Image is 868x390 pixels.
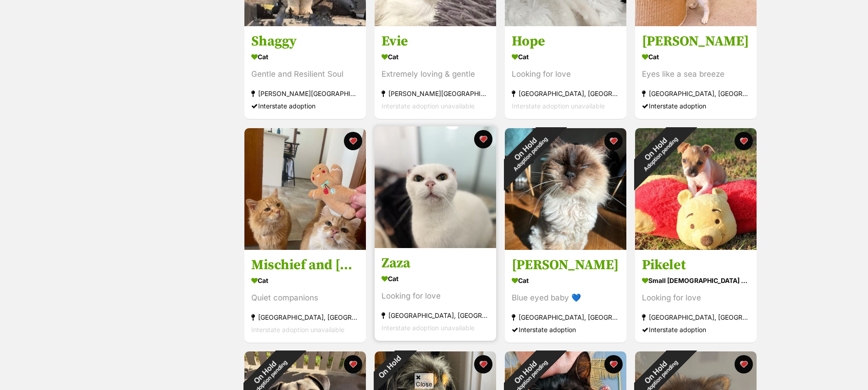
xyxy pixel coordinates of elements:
span: Interstate adoption unavailable [251,326,344,333]
span: Interstate adoption unavailable [381,102,475,110]
h3: Hope [512,33,619,51]
span: Close [414,373,434,389]
a: [PERSON_NAME] Cat Eyes like a sea breeze [GEOGRAPHIC_DATA], [GEOGRAPHIC_DATA] Interstate adoption... [635,26,757,119]
div: On Hold [618,111,698,191]
div: [PERSON_NAME][GEOGRAPHIC_DATA], [GEOGRAPHIC_DATA] [381,88,489,100]
div: Interstate adoption [642,100,750,113]
button: favourite [344,132,362,150]
span: Adoption pending [642,136,679,172]
div: Cat [251,274,359,287]
div: Blue eyed baby 💙 [512,292,619,304]
button: favourite [604,132,623,150]
div: Looking for love [381,290,489,302]
div: Looking for love [512,68,619,81]
div: Looking for love [642,292,750,304]
img: Mischief and Meggs [244,128,366,250]
div: Cat [642,51,750,64]
h3: Pikelet [642,256,750,274]
div: [GEOGRAPHIC_DATA], [GEOGRAPHIC_DATA] [381,309,489,322]
div: Interstate adoption [251,100,359,113]
img: Elvis Presley [505,128,626,250]
h3: [PERSON_NAME] [642,33,750,51]
div: Cat [381,51,489,64]
h3: Zaza [381,254,489,272]
div: [GEOGRAPHIC_DATA], [GEOGRAPHIC_DATA] [251,311,359,323]
span: Adoption pending [512,136,549,172]
a: Hope Cat Looking for love [GEOGRAPHIC_DATA], [GEOGRAPHIC_DATA] Interstate adoption unavailable fa... [505,26,626,119]
div: Cat [251,51,359,64]
div: [GEOGRAPHIC_DATA], [GEOGRAPHIC_DATA] [512,88,619,100]
div: [GEOGRAPHIC_DATA], [GEOGRAPHIC_DATA] [642,88,750,100]
button: favourite [474,130,492,148]
div: Extremely loving & gentle [381,68,489,81]
h3: Mischief and [PERSON_NAME] [251,256,359,274]
h3: Shaggy [251,33,359,51]
a: Shaggy Cat Gentle and Resilient Soul [PERSON_NAME][GEOGRAPHIC_DATA][PERSON_NAME], [GEOGRAPHIC_DAT... [244,26,366,119]
div: [GEOGRAPHIC_DATA], [GEOGRAPHIC_DATA] [512,311,619,323]
div: Interstate adoption [512,323,619,336]
a: On HoldAdoption pending [505,243,626,252]
button: favourite [474,355,492,373]
div: [GEOGRAPHIC_DATA], [GEOGRAPHIC_DATA] [642,311,750,323]
button: favourite [604,355,623,373]
span: Interstate adoption unavailable [381,324,475,332]
div: [PERSON_NAME][GEOGRAPHIC_DATA][PERSON_NAME], [GEOGRAPHIC_DATA] [251,88,359,100]
span: Interstate adoption unavailable [512,102,605,110]
div: Quiet companions [251,292,359,304]
div: small [DEMOGRAPHIC_DATA] Dog [642,274,750,287]
div: On Hold [487,111,568,191]
a: Pikelet small [DEMOGRAPHIC_DATA] Dog Looking for love [GEOGRAPHIC_DATA], [GEOGRAPHIC_DATA] Inters... [635,249,757,343]
a: Mischief and [PERSON_NAME] Cat Quiet companions [GEOGRAPHIC_DATA], [GEOGRAPHIC_DATA] Interstate a... [244,249,366,343]
h3: [PERSON_NAME] [512,256,619,274]
button: favourite [344,355,362,373]
div: Eyes like a sea breeze [642,68,750,81]
div: Cat [512,51,619,64]
img: Zaza [375,126,496,248]
button: favourite [735,132,753,150]
div: Cat [512,274,619,287]
div: Gentle and Resilient Soul [251,68,359,81]
div: Cat [381,272,489,285]
a: On HoldAdoption pending [635,243,757,252]
a: Evie Cat Extremely loving & gentle [PERSON_NAME][GEOGRAPHIC_DATA], [GEOGRAPHIC_DATA] Interstate a... [375,26,496,119]
div: Interstate adoption [642,323,750,336]
button: favourite [735,355,753,373]
a: [PERSON_NAME] Cat Blue eyed baby 💙 [GEOGRAPHIC_DATA], [GEOGRAPHIC_DATA] Interstate adoption favou... [505,249,626,343]
h3: Evie [381,33,489,51]
a: Zaza Cat Looking for love [GEOGRAPHIC_DATA], [GEOGRAPHIC_DATA] Interstate adoption unavailable fa... [375,248,496,341]
img: Pikelet [635,128,757,250]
